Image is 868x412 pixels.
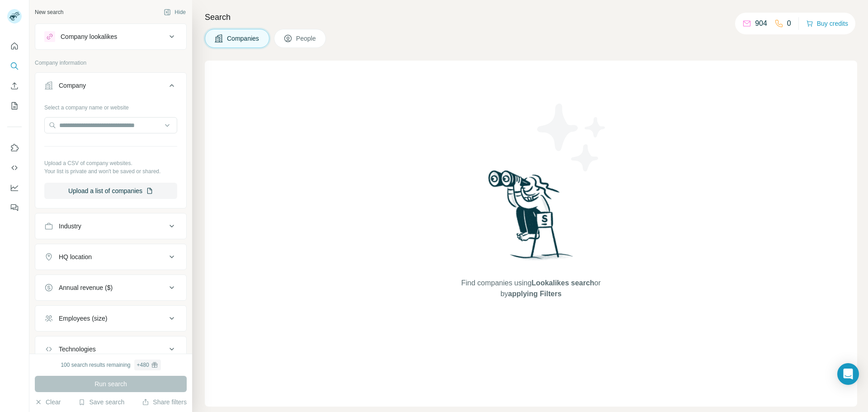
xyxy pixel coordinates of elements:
button: Use Surfe API [7,160,22,176]
button: Employees (size) [35,308,186,329]
span: Lookalikes search [532,279,594,287]
span: Companies [227,34,260,43]
div: + 480 [137,361,149,369]
div: Company [59,81,86,90]
button: My lists [7,98,22,114]
button: Share filters [142,398,187,407]
button: HQ location [35,246,186,268]
button: Clear [35,398,61,407]
button: Dashboard [7,180,22,196]
button: Save search [78,398,124,407]
span: People [296,34,317,43]
button: Hide [157,5,192,19]
button: Quick start [7,38,22,54]
button: Buy credits [806,17,848,30]
h4: Search [205,11,857,24]
button: Enrich CSV [7,78,22,94]
span: Find companies using or by [458,278,603,299]
div: 100 search results remaining [61,360,160,370]
button: Technologies [35,338,186,360]
button: Upload a list of companies [44,183,177,199]
div: Industry [59,222,81,231]
p: Company information [35,59,187,67]
img: Surfe Illustration - Stars [531,97,613,178]
button: Feedback [7,199,22,216]
div: Annual revenue ($) [59,283,113,292]
p: 0 [787,18,791,29]
div: Technologies [59,345,96,354]
button: Company lookalikes [35,26,186,47]
button: Industry [35,215,186,237]
div: Select a company name or website [44,100,177,112]
img: Surfe Illustration - Woman searching with binoculars [484,168,578,269]
div: Employees (size) [59,314,107,323]
div: New search [35,8,63,16]
div: Company lookalikes [61,32,117,41]
button: Annual revenue ($) [35,277,186,298]
button: Use Surfe on LinkedIn [7,140,22,156]
div: Open Intercom Messenger [837,363,859,385]
div: HQ location [59,252,92,261]
p: 904 [755,18,767,29]
p: Your list is private and won't be saved or shared. [44,167,177,175]
img: Avatar [7,9,22,24]
span: applying Filters [508,290,561,298]
button: Company [35,75,186,100]
button: Search [7,58,22,74]
p: Upload a CSV of company websites. [44,159,177,167]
